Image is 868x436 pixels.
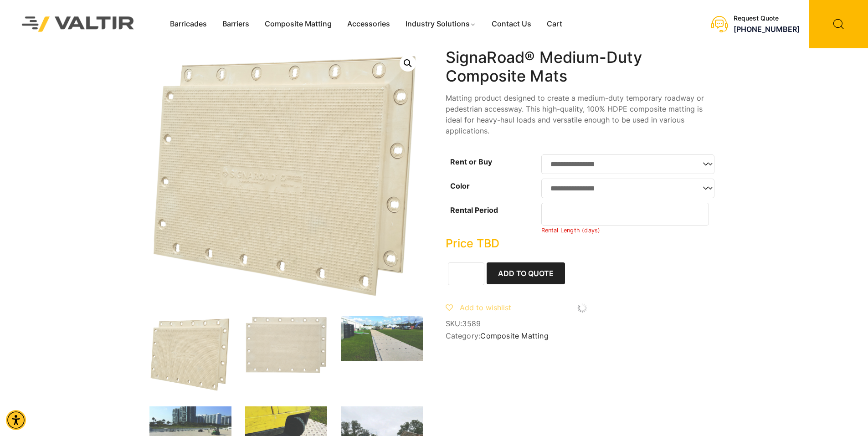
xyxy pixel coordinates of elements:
[450,157,492,166] label: Rent or Buy
[487,262,565,284] button: Add to Quote
[215,17,257,31] a: Barriers
[339,17,398,31] a: Accessories
[257,17,339,31] a: Composite Matting
[448,262,484,285] input: Product quantity
[446,200,541,236] th: Rental Period
[446,319,719,328] span: SKU:
[162,17,215,31] a: Barricades
[541,227,601,234] small: Rental Length (days)
[10,5,146,43] img: Valtir Rentals
[341,316,423,361] img: 2_SignaRoad_Valtir-1.jpg
[446,236,499,250] bdi: Price TBD
[484,17,539,31] a: Contact Us
[245,316,327,374] img: SignaRoad-Composite-Mat.png
[734,15,800,22] div: Request Quote
[462,319,481,328] span: 3589
[446,48,719,86] h1: SignaRoad® Medium-Duty Composite Mats
[446,332,719,340] span: Category:
[398,17,484,31] a: Industry Solutions
[480,331,548,340] a: Composite Matting
[541,203,709,226] input: Number
[149,316,231,393] img: SignaRoad_angle.png
[450,181,470,190] label: Color
[6,410,26,430] div: Accessibility Menu
[539,17,570,31] a: Cart
[446,92,719,136] p: Matting product designed to create a medium-duty temporary roadway or pedestrian accessway. This ...
[734,25,800,34] a: call (888) 496-3625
